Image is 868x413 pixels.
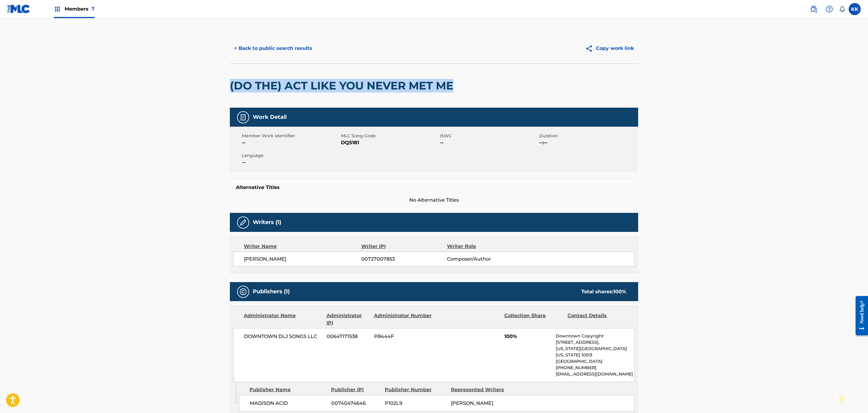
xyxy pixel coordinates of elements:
[556,365,635,371] p: [PHONE_NUMBER]
[374,333,433,340] span: P8444F
[826,5,833,13] img: help
[230,41,317,56] button: < Back to public search results
[253,114,287,121] h5: Work Detail
[326,312,369,327] div: Administrator IPI
[504,333,551,340] span: 100%
[585,45,596,52] img: Copy work link
[810,5,817,13] img: search
[539,139,637,146] span: --:--
[839,6,845,12] div: Notifications
[92,6,95,12] span: 7
[556,371,635,377] p: [EMAIL_ADDRESS][DOMAIN_NAME]
[327,333,370,340] span: 00647171538
[331,400,380,407] span: 00740474646
[7,5,31,13] img: MLC Logo
[451,386,513,393] div: Represented Writers
[253,219,281,226] h5: Writers (1)
[556,339,635,346] p: [STREET_ADDRESS],
[236,184,632,190] h5: Alternative Titles
[808,3,820,15] a: Public Search
[54,5,61,13] img: Top Rightsholders
[374,312,432,327] div: Administrator Number
[341,133,439,139] span: MLC Song Code
[242,133,339,139] span: Member Work Identifier
[385,400,446,407] span: P102L9
[65,5,95,12] span: Members
[823,3,835,15] div: Help
[230,79,456,93] h2: (DO THE) ACT LIKE YOU NEVER MET ME
[242,139,339,146] span: --
[447,243,525,250] div: Writer Role
[250,400,327,407] span: MADISON ACID
[556,358,635,365] p: [GEOGRAPHIC_DATA]
[244,333,322,340] span: DOWNTOWN DLJ SONGS LLC
[361,255,447,263] span: 00727007853
[838,384,868,413] iframe: Chat Widget
[249,386,326,393] div: Publisher Name
[581,41,638,56] button: Copy work link
[361,243,447,250] div: Writer IPI
[504,312,563,327] div: Collection Share
[331,386,380,393] div: Publisher IPI
[539,133,637,139] span: Duration
[244,255,361,263] span: [PERSON_NAME]
[613,289,626,294] span: 100 %
[556,346,635,358] p: [US_STATE][GEOGRAPHIC_DATA][US_STATE] 10013
[240,114,247,121] img: Work Detail
[440,133,538,139] span: ISWC
[240,288,247,295] img: Publishers
[242,152,339,159] span: Language
[440,139,538,146] span: --
[581,288,626,295] div: Total shares:
[451,400,493,406] span: [PERSON_NAME]
[447,255,525,263] span: Composer/Author
[341,139,439,146] span: DQ5181
[385,386,446,393] div: Publisher Number
[242,159,339,166] span: --
[253,288,290,295] h5: Publishers (1)
[244,243,361,250] div: Writer Name
[849,3,861,15] div: User Menu
[556,333,635,339] p: Downtown Copyright
[230,197,638,204] span: No Alternative Titles
[240,219,247,226] img: Writers
[851,291,868,340] iframe: Resource Center
[244,312,322,327] div: Administrator Name
[840,390,843,408] div: Drag
[567,312,626,327] div: Contact Details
